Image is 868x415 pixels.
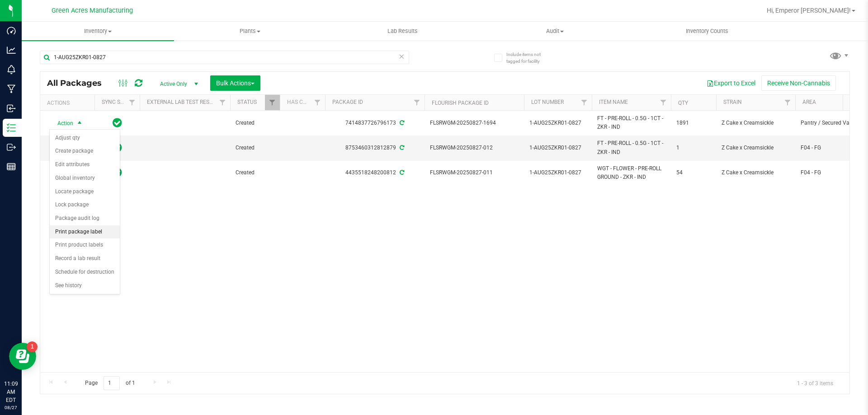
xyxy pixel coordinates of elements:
span: Green Acres Manufacturing [52,7,133,14]
a: Filter [656,95,671,110]
a: Area [802,99,816,105]
span: 1-AUG25ZKR01-0827 [529,168,586,177]
span: Created [236,168,274,177]
span: Created [236,119,274,127]
inline-svg: Inbound [7,104,16,113]
span: F04 - FG [801,168,858,177]
span: FT - PRE-ROLL - 0.5G - 1CT - ZKR - IND [597,114,665,131]
span: select [74,117,85,130]
inline-svg: Inventory [7,123,16,132]
inline-svg: Outbound [7,143,16,152]
a: Plants [174,22,326,41]
a: Flourish Package ID [432,100,489,106]
a: Filter [780,95,795,110]
span: Hi, Emperor [PERSON_NAME]! [767,7,851,14]
a: Inventory [22,22,174,41]
inline-svg: Manufacturing [7,84,16,93]
li: Record a lab result [50,252,120,266]
span: FT - PRE-ROLL - 0.5G - 1CT - ZKR - IND [597,139,665,156]
span: Inventory Counts [674,27,741,35]
a: Audit [479,22,631,41]
span: All Packages [47,78,111,88]
span: 1 - 3 of 3 items [790,376,840,390]
a: Filter [215,95,230,110]
div: 7414837726796173 [324,119,426,127]
inline-svg: Reports [7,162,16,171]
li: Locate package [50,185,120,199]
div: Actions [47,100,91,106]
li: Global inventory [50,172,120,185]
li: Adjust qty [50,131,120,145]
span: 1891 [676,119,711,127]
a: Filter [310,95,325,110]
a: Filter [125,95,140,110]
span: Created [236,144,274,152]
a: Item Name [599,99,628,105]
inline-svg: Analytics [7,46,16,55]
a: Qty [678,100,688,106]
a: Strain [723,99,742,105]
span: Z Cake x Creamsickle [722,119,790,127]
a: Sync Status [102,99,137,105]
span: 1-AUG25ZKR01-0827 [529,119,586,127]
li: Create package [50,145,120,158]
span: Bulk Actions [216,79,255,87]
inline-svg: Monitoring [7,65,16,74]
div: 8753460312812879 [324,144,426,152]
span: 1 [676,144,711,152]
div: 4435518248200812 [324,168,426,177]
a: Filter [265,95,280,110]
li: Edit attributes [50,158,120,172]
th: Has COA [280,95,325,111]
li: Schedule for destruction [50,266,120,279]
span: FLSRWGM-20250827-1694 [430,119,519,127]
span: Include items not tagged for facility [506,51,552,65]
span: Z Cake x Creamsickle [722,144,790,152]
span: WGT - FLOWER - PRE-ROLL GROUND - ZKR - IND [597,164,665,182]
p: 11:09 AM EDT [4,380,18,404]
span: Audit [479,27,631,35]
li: Package audit log [50,212,120,225]
span: 54 [676,168,711,177]
a: Lot Number [531,99,564,105]
span: Sync from Compliance System [398,169,404,176]
span: Clear [398,51,405,62]
a: Package ID [332,99,363,105]
a: Status [237,99,257,105]
span: 1-AUG25ZKR01-0827 [529,144,586,152]
iframe: Resource center unread badge [27,341,38,352]
span: In Sync [113,117,122,129]
li: Print product labels [50,238,120,252]
iframe: Resource center [9,343,36,370]
input: 1 [104,376,120,390]
p: 08/27 [4,404,18,411]
a: Inventory Counts [631,22,783,41]
li: See history [50,279,120,293]
button: Receive Non-Cannabis [761,75,836,91]
span: Action [49,117,74,130]
button: Bulk Actions [210,75,260,91]
span: Sync from Compliance System [398,120,404,126]
a: External Lab Test Result [147,99,218,105]
span: Lab Results [375,27,430,35]
inline-svg: Dashboard [7,26,16,35]
a: Filter [577,95,592,110]
button: Export to Excel [701,75,761,91]
input: Search Package ID, Item Name, SKU, Lot or Part Number... [40,51,409,64]
li: Print package label [50,225,120,239]
span: FLSRWGM-20250827-012 [430,144,519,152]
span: Z Cake x Creamsickle [722,168,790,177]
span: Inventory [22,27,174,35]
span: Sync from Compliance System [398,145,404,151]
a: Filter [410,95,425,110]
li: Lock package [50,198,120,212]
span: F04 - FG [801,144,858,152]
span: FLSRWGM-20250827-011 [430,168,519,177]
a: Lab Results [326,22,479,41]
span: Page of 1 [77,376,142,390]
span: Pantry / Secured Vault [801,119,858,127]
span: Plants [175,27,326,35]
